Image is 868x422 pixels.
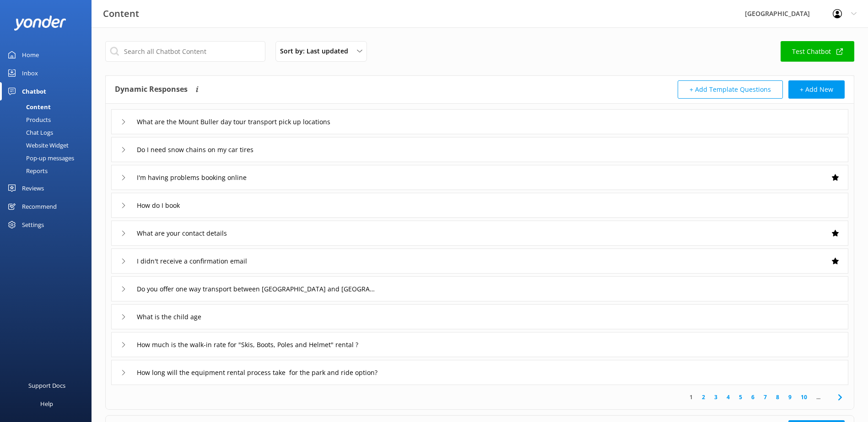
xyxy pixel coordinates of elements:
[5,164,92,177] a: Reports
[5,164,48,177] div: Reports
[747,393,759,401] a: 6
[759,393,771,401] a: 7
[710,393,722,401] a: 3
[40,395,53,413] div: Help
[280,46,354,56] span: Sort by: Last updated
[5,126,53,139] div: Chat Logs
[781,41,854,62] a: Test Chatbot
[796,393,812,401] a: 10
[812,393,825,401] span: ...
[5,100,51,113] div: Content
[22,179,44,197] div: Reviews
[788,80,845,99] button: + Add New
[22,82,46,100] div: Chatbot
[722,393,734,401] a: 4
[5,113,51,126] div: Products
[734,393,747,401] a: 5
[5,152,74,164] div: Pop-up messages
[22,46,39,64] div: Home
[771,393,784,401] a: 8
[5,100,92,113] a: Content
[5,139,69,152] div: Website Widget
[103,6,139,21] h3: Content
[5,126,92,139] a: Chat Logs
[115,80,188,99] h4: Dynamic Responses
[678,80,783,99] button: + Add Template Questions
[5,113,92,126] a: Products
[105,41,265,62] input: Search all Chatbot Content
[14,16,66,31] img: yonder-white-logo.png
[5,152,92,164] a: Pop-up messages
[784,393,796,401] a: 9
[5,139,92,152] a: Website Widget
[22,64,38,82] div: Inbox
[697,393,710,401] a: 2
[22,197,57,216] div: Recommend
[685,393,697,401] a: 1
[28,376,65,395] div: Support Docs
[22,216,44,234] div: Settings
